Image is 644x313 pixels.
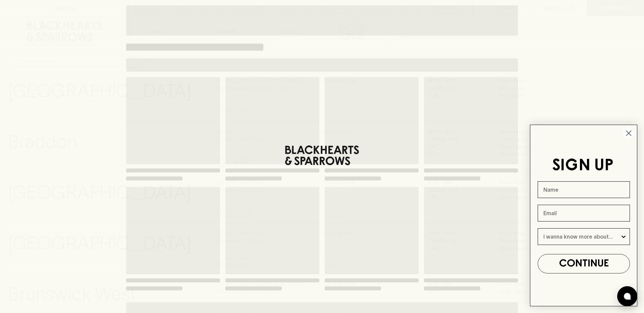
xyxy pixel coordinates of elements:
[523,118,644,313] div: FLYOUT Form
[538,254,630,273] button: CONTINUE
[623,127,635,139] button: Close dialog
[543,229,620,245] input: I wanna know more about...
[624,293,631,300] img: bubble-icon
[552,158,613,174] span: SIGN UP
[620,229,627,245] button: Show Options
[538,181,630,198] input: Name
[538,205,630,222] input: Email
